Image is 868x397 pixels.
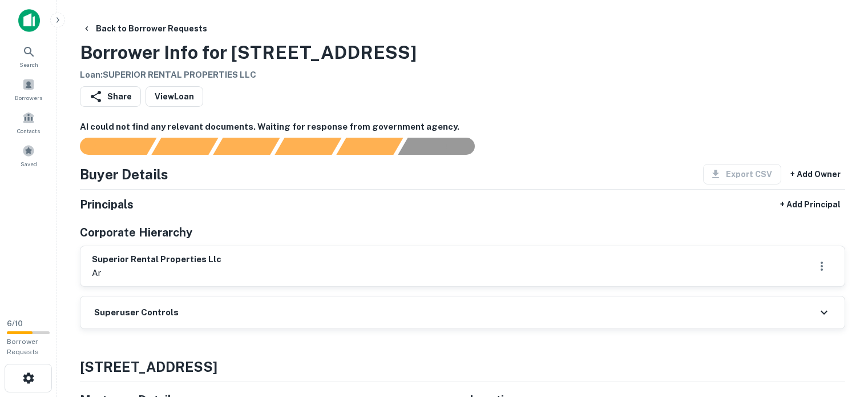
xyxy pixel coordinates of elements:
[17,126,40,135] span: Contacts
[80,164,168,185] h4: Buyer Details
[80,196,134,213] h5: Principals
[7,338,39,356] span: Borrower Requests
[80,121,845,134] h6: AI could not find any relevant documents. Waiting for response from government agency.
[94,306,179,319] h6: Superuser Controls
[80,39,417,66] h3: Borrower Info for [STREET_ADDRESS]
[786,164,845,185] button: + Add Owner
[66,138,152,155] div: Sending borrower request to AI...
[80,356,845,377] h4: [STREET_ADDRESS]
[18,9,40,32] img: capitalize-icon.png
[213,138,280,155] div: Documents found, AI parsing details...
[92,253,221,266] h6: superior rental properties llc
[15,93,42,102] span: Borrowers
[3,74,54,105] a: Borrowers
[274,138,341,155] div: Principals found, AI now looking for contact information...
[80,224,192,241] h5: Corporate Hierarchy
[398,138,488,155] div: AI fulfillment process complete.
[3,107,54,138] a: Contacts
[78,18,212,39] button: Back to Borrower Requests
[3,41,54,71] a: Search
[19,60,38,69] span: Search
[7,319,23,328] span: 6 / 10
[80,86,141,107] button: Share
[336,138,403,155] div: Principals found, still searching for contact information. This may take time...
[92,266,221,280] p: ar
[151,138,218,155] div: Your request is received and processing...
[80,69,417,82] h6: Loan : SUPERIOR RENTAL PROPERTIES LLC
[776,194,845,215] button: + Add Principal
[3,140,54,171] a: Saved
[146,86,203,107] a: ViewLoan
[21,159,37,169] span: Saved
